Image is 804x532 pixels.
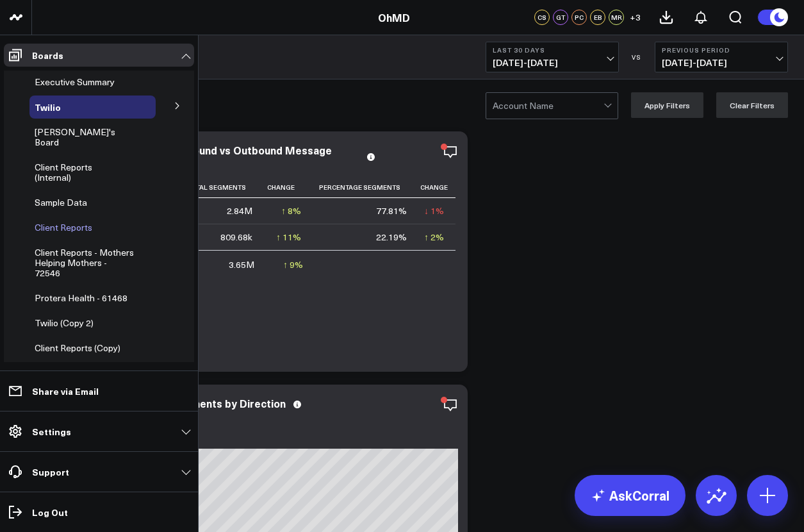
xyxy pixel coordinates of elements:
div: ↑ 8% [281,204,301,217]
div: PC [571,10,587,25]
a: Client Reports - Mothers Helping Mothers - 72546 [35,247,134,278]
button: Clear Filters [716,92,788,118]
div: 77.81% [376,204,407,217]
button: +3 [627,10,643,25]
a: AskCorral [575,475,685,516]
span: Client Reports (Internal) [35,161,92,183]
span: Protera Health - 61468 [35,292,127,304]
div: 2.84M [227,204,252,217]
b: Last 30 Days [493,46,612,54]
a: [PERSON_NAME]'s Board [35,127,132,147]
div: GT [553,10,568,25]
div: 22.19% [376,231,407,244]
div: VS [625,53,648,61]
a: Client Reports (Internal) [35,162,130,183]
a: Twilio [35,102,61,112]
a: Sample Data [35,197,87,208]
div: ↑ 2% [424,231,444,244]
button: Previous Period[DATE]-[DATE] [655,42,788,72]
th: Change [418,177,455,198]
a: Twilio (Copy 2) [35,318,94,328]
button: Last 30 Days[DATE]-[DATE] [486,42,619,72]
span: Sample Data [35,196,87,208]
div: EB [590,10,605,25]
div: MR [609,10,624,25]
div: Previous: 3.36M [54,438,458,449]
a: Executive Summary [35,77,115,87]
a: Protera Health - 61468 [35,293,127,303]
div: ↓ 1% [424,204,444,217]
span: Client Reports - Mothers Helping Mothers - 72546 [35,246,134,279]
p: Share via Email [32,386,99,396]
th: Percentage Segments [313,177,418,198]
div: ↑ 9% [283,258,303,271]
span: [PERSON_NAME]'s Board [35,126,115,148]
span: Client Reports [35,221,92,233]
b: Previous Period [662,46,781,54]
button: Apply Filters [631,92,703,118]
p: Support [32,467,69,477]
p: Settings [32,426,71,436]
span: Twilio (Copy 2) [35,317,94,329]
th: Change [264,177,312,198]
span: [DATE] - [DATE] [493,58,612,68]
a: OhMD [378,10,410,24]
div: 3.65M [229,258,254,271]
a: Log Out [4,501,194,524]
span: Executive Summary [35,76,115,88]
div: CS [534,10,550,25]
span: Twilio [35,101,61,113]
p: Boards [32,50,63,60]
span: + 3 [630,13,641,22]
a: Client Reports (Copy) [35,343,120,353]
div: ↑ 11% [276,231,301,244]
div: Percentage and Total of Inbound vs Outbound Message Segments [54,144,359,167]
span: [DATE] - [DATE] [662,58,781,68]
th: Total Segments [183,177,264,198]
div: 809.68k [220,231,252,244]
p: Log Out [32,507,68,517]
span: Client Reports (Copy) [35,342,120,354]
a: Client Reports [35,222,92,233]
